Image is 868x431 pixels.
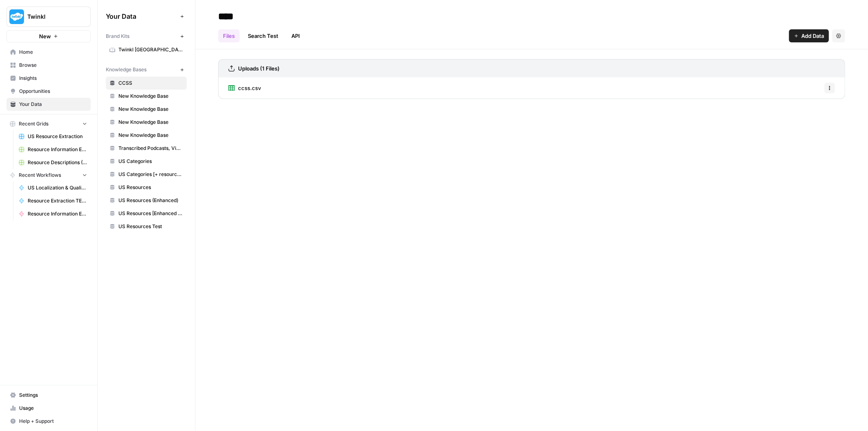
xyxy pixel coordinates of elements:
[28,133,87,140] span: US Resource Extraction
[106,220,187,233] a: US Resources Test
[106,33,129,40] span: Brand Kits
[7,389,91,402] a: Settings
[15,156,91,169] a: Resource Descriptions (+Flair)
[118,158,183,165] span: US Categories
[7,118,91,130] button: Recent Grids
[106,43,187,56] a: Twinkl [GEOGRAPHIC_DATA]
[118,132,183,139] span: New Knowledge Base
[243,29,283,42] a: Search Test
[118,145,183,152] span: Transcribed Podcasts, Videos, etc.
[106,116,187,129] a: New Knowledge Base
[106,207,187,220] a: US Resources [Enhanced + Review Count]
[19,405,87,412] span: Usage
[19,48,87,56] span: Home
[106,77,187,90] a: CCSS
[118,223,183,230] span: US Resources Test
[118,46,183,53] span: Twinkl [GEOGRAPHIC_DATA]
[118,210,183,217] span: US Resources [Enhanced + Review Count]
[28,159,87,166] span: Resource Descriptions (+Flair)
[28,210,87,218] span: Resource Information Extraction
[106,155,187,168] a: US Categories
[118,106,183,113] span: New Knowledge Base
[39,32,51,40] span: New
[15,207,91,220] a: Resource Information Extraction
[7,59,91,72] a: Browse
[28,197,87,205] span: Resource Extraction TEST
[9,9,24,24] img: Twinkl Logo
[228,59,280,77] a: Uploads (1 Files)
[19,418,87,425] span: Help + Support
[106,66,146,73] span: Knowledge Bases
[106,168,187,181] a: US Categories [+ resource count]
[118,92,183,100] span: New Knowledge Base
[19,101,87,108] span: Your Data
[106,129,187,142] a: New Knowledge Base
[7,72,91,85] a: Insights
[286,29,305,42] a: API
[7,46,91,59] a: Home
[118,184,183,191] span: US Resources
[7,85,91,98] a: Opportunities
[238,64,280,73] h3: Uploads (1 Files)
[15,181,91,194] a: US Localization & Quality Check
[118,119,183,126] span: New Knowledge Base
[28,184,87,191] span: US Localization & Quality Check
[7,98,91,111] a: Your Data
[7,415,91,428] button: Help + Support
[7,7,91,27] button: Workspace: Twinkl
[15,130,91,143] a: US Resource Extraction
[7,169,91,181] button: Recent Workflows
[27,13,77,21] span: Twinkl
[19,62,87,69] span: Browse
[238,84,261,92] span: ccss.csv
[19,391,87,399] span: Settings
[118,171,183,178] span: US Categories [+ resource count]
[7,402,91,415] a: Usage
[118,79,183,87] span: CCSS
[19,88,87,95] span: Opportunities
[28,146,87,153] span: Resource Information Extraction Grid (1)
[15,194,91,207] a: Resource Extraction TEST
[19,172,61,179] span: Recent Workflows
[789,29,829,42] button: Add Data
[19,120,48,128] span: Recent Grids
[801,32,824,40] span: Add Data
[106,90,187,103] a: New Knowledge Base
[218,29,240,42] a: Files
[106,11,177,21] span: Your Data
[106,181,187,194] a: US Resources
[7,30,91,42] button: New
[15,143,91,156] a: Resource Information Extraction Grid (1)
[106,194,187,207] a: US Resources (Enhanced)
[106,103,187,116] a: New Knowledge Base
[118,197,183,204] span: US Resources (Enhanced)
[228,77,261,99] a: ccss.csv
[19,75,87,82] span: Insights
[106,142,187,155] a: Transcribed Podcasts, Videos, etc.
